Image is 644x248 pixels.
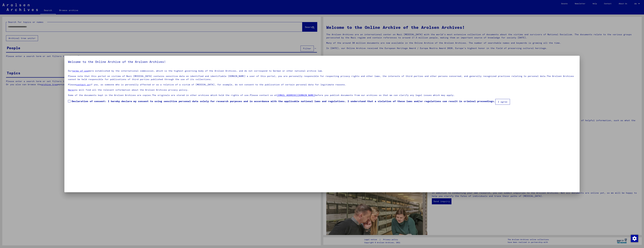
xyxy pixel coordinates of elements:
[72,99,495,103] span: Declaration of consent: I hereby declare my consent to using sensitive personal data solely for r...
[277,94,315,97] a: [EMAIL_ADDRESS][DOMAIN_NAME]
[68,83,576,86] p: Please if you, as someone who is personally affected or as a relative of a victim of [MEDICAL_DAT...
[68,59,576,64] h5: Welcome to the Online Archive of the Arolsen Archives!
[68,75,576,81] p: Please note that this portal on victims of Nazi [MEDICAL_DATA] contains sensitive data on identif...
[72,69,88,72] a: terms of use
[631,235,638,242] img: Change consent
[631,235,638,242] div: Change consent
[68,89,73,91] a: Here
[68,69,576,72] p: Our were established by the international commission, which is the highest governing body of the ...
[76,83,90,86] a: contact us
[68,94,576,97] p: Some of the documents kept in the Arolsen Archives are copies.The originals are stored in other a...
[68,88,576,92] p: you will find all the relevant information about the Arolsen Archives privacy policy.
[495,99,510,105] button: I agree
